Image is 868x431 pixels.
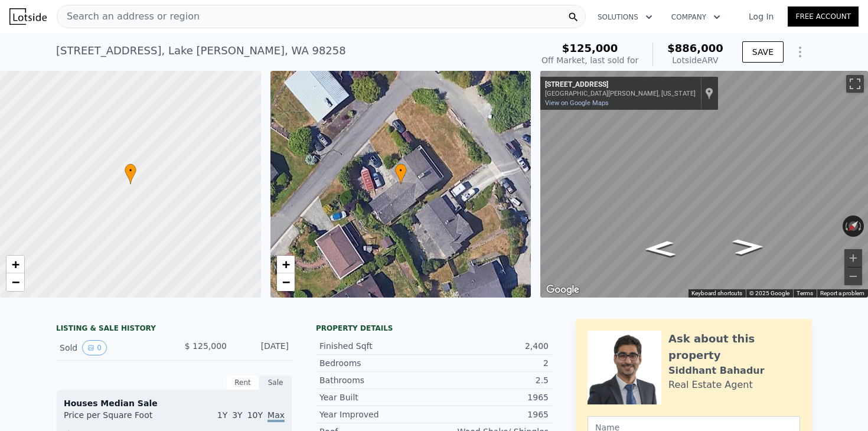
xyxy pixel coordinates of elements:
button: View historical data [82,340,107,355]
div: Rent [226,375,259,390]
div: [STREET_ADDRESS] , Lake [PERSON_NAME] , WA 98258 [56,43,346,59]
div: Finished Sqft [319,340,434,352]
button: Company [662,6,730,28]
div: Map [540,71,868,298]
div: Siddhant Bahadur [668,364,765,378]
div: • [125,164,136,184]
span: − [12,275,19,289]
span: Max [267,410,285,422]
button: Rotate counterclockwise [843,215,849,237]
div: Ask about this property [668,331,800,364]
div: 2 [434,357,549,369]
button: Solutions [588,6,662,28]
div: Houses Median Sale [64,397,285,409]
a: Zoom in [6,256,24,273]
div: Year Built [319,391,434,403]
a: Zoom out [277,273,295,291]
div: Sale [259,375,292,390]
a: Zoom in [277,256,295,273]
button: Zoom in [844,249,862,267]
button: Zoom out [844,267,862,285]
span: $ 125,000 [185,341,227,351]
span: − [282,275,289,289]
div: Year Improved [319,409,434,420]
a: Free Account [788,6,859,27]
div: Price per Square Foot [64,409,174,428]
div: Property details [316,324,552,333]
a: Report a problem [820,290,864,296]
span: © 2025 Google [749,290,789,296]
div: 1965 [434,391,549,403]
span: $886,000 [667,42,723,54]
div: 1965 [434,409,549,420]
div: Sold [60,340,165,355]
button: Keyboard shortcuts [691,289,742,298]
a: Zoom out [6,273,24,291]
button: SAVE [742,41,784,63]
a: Open this area in Google Maps (opens a new window) [543,282,582,298]
div: LISTING & SALE HISTORY [56,324,292,335]
div: [STREET_ADDRESS] [545,80,696,90]
button: Reset the view [843,215,864,237]
a: View on Google Maps [545,99,609,107]
path: Go Northeast, Lakemont Ave [631,237,689,261]
div: Street View [540,71,868,298]
div: 2.5 [434,374,549,386]
span: $125,000 [562,42,618,54]
span: • [395,165,407,176]
path: Go Southwest, Lakemont Ave [719,235,778,259]
div: [DATE] [236,340,289,355]
span: 3Y [232,410,242,420]
span: • [125,165,136,176]
span: 10Y [247,410,263,420]
img: Lotside [9,8,47,25]
span: Search an address or region [57,9,200,24]
img: Google [543,282,582,298]
a: Show location on map [705,87,713,100]
span: + [12,257,19,272]
div: Bedrooms [319,357,434,369]
div: Off Market, last sold for [541,54,638,66]
a: Terms (opens in new tab) [797,290,813,296]
button: Show Options [788,40,812,64]
div: Lotside ARV [667,54,723,66]
div: • [395,164,407,184]
span: 1Y [217,410,227,420]
a: Log In [735,11,788,22]
button: Toggle fullscreen view [846,75,864,93]
div: Real Estate Agent [668,378,753,392]
div: 2,400 [434,340,549,352]
span: + [282,257,289,272]
button: Rotate clockwise [858,215,864,237]
div: [GEOGRAPHIC_DATA][PERSON_NAME], [US_STATE] [545,90,696,97]
div: Bathrooms [319,374,434,386]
